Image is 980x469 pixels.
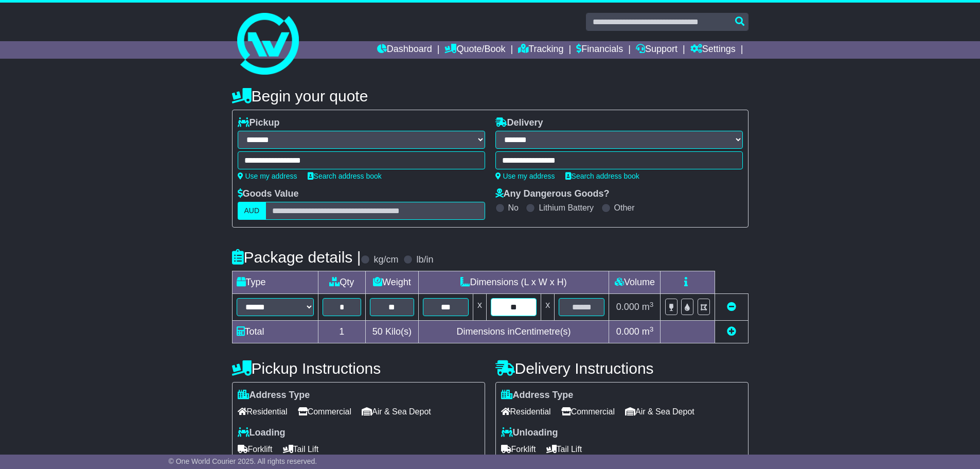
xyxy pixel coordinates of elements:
label: AUD [238,202,266,220]
label: Unloading [501,427,558,439]
td: x [541,294,555,321]
span: Residential [501,404,551,420]
a: Support [636,41,678,59]
h4: Delivery Instructions [495,360,749,377]
span: m [642,302,654,312]
label: kg/cm [373,254,398,266]
span: Tail Lift [546,441,582,457]
td: 1 [318,321,366,343]
td: Volume [609,271,661,294]
span: 0.000 [616,326,639,337]
label: Loading [238,427,286,439]
label: lb/in [416,254,433,266]
a: Use my address [238,172,297,180]
label: Delivery [495,117,543,129]
a: Add new item [727,326,736,337]
td: Weight [366,271,419,294]
label: Lithium Battery [539,203,594,213]
a: Dashboard [377,41,432,59]
span: m [642,326,654,337]
a: Remove this item [727,302,736,312]
td: Dimensions (L x W x H) [418,271,609,294]
span: 0.000 [616,302,639,312]
label: No [508,203,519,213]
h4: Package details | [232,249,361,266]
label: Address Type [238,390,310,401]
h4: Pickup Instructions [232,360,485,377]
a: Search address book [308,172,382,180]
sup: 3 [650,301,654,308]
a: Settings [690,41,736,59]
a: Search address book [565,172,639,180]
span: 50 [372,326,383,337]
td: Kilo(s) [366,321,419,343]
td: Type [232,271,318,294]
span: Forklift [501,441,536,457]
td: Dimensions in Centimetre(s) [418,321,609,343]
span: Tail Lift [283,441,319,457]
label: Goods Value [238,188,299,200]
a: Financials [576,41,623,59]
span: © One World Courier 2025. All rights reserved. [169,457,317,465]
sup: 3 [650,325,654,333]
span: Residential [238,404,288,420]
span: Commercial [561,404,615,420]
h4: Begin your quote [232,88,749,105]
td: Qty [318,271,366,294]
a: Tracking [518,41,563,59]
span: Air & Sea Depot [362,404,431,420]
a: Quote/Book [444,41,505,59]
label: Any Dangerous Goods? [495,188,610,200]
td: Total [232,321,318,343]
label: Address Type [501,390,574,401]
label: Other [614,203,635,213]
span: Air & Sea Depot [625,404,694,420]
a: Use my address [495,172,555,180]
label: Pickup [238,117,280,129]
span: Forklift [238,441,273,457]
td: x [473,294,486,321]
span: Commercial [298,404,351,420]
